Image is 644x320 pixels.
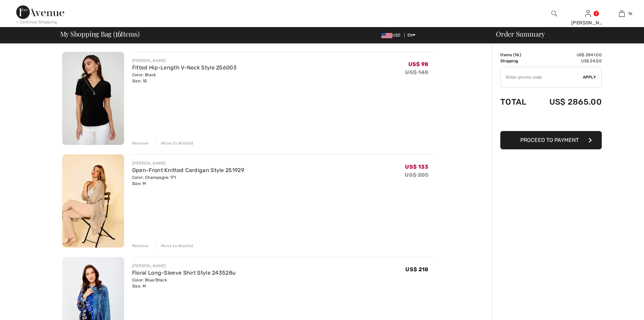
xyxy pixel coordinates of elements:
[16,19,57,25] div: < Continue Shopping
[534,52,602,58] td: US$ 2841.00
[155,243,194,249] div: Move to Wishlist
[132,243,149,249] div: Remove
[571,19,604,26] div: [PERSON_NAME]
[16,5,64,19] img: 1ère Avenue
[407,33,416,38] span: EN
[585,9,591,18] img: My Info
[62,154,124,248] img: Open-Front Knitted Cardigan Style 251929
[132,167,244,173] a: Open-Front Knitted Cardigan Style 251929
[132,72,237,84] div: Color: Black Size: 10
[500,52,534,58] td: Items ( )
[60,30,140,37] span: My Shopping Bag ( Items)
[155,140,194,146] div: Move to Wishlist
[534,58,602,64] td: US$ 24.00
[381,33,403,38] span: USD
[551,9,557,18] img: search the website
[132,140,149,146] div: Remove
[132,277,236,289] div: Color: Blue/Black Size: M
[132,270,236,276] a: Floral Long-Sleeve Shirt Style 243528u
[115,29,121,38] span: 16
[500,58,534,64] td: Shipping
[405,164,428,170] span: US$ 133
[488,30,640,37] div: Order Summary
[500,131,602,149] button: Proceed to Payment
[62,52,124,145] img: Fitted Hip-Length V-Neck Style 256003
[408,61,429,67] span: US$ 98
[605,9,638,18] a: 16
[534,90,602,113] td: US$ 2865.00
[132,263,236,269] div: [PERSON_NAME]
[500,113,602,129] iframe: PayPal
[405,172,428,178] s: US$ 205
[501,67,583,87] input: Promo code
[583,74,596,80] span: Apply
[132,64,237,71] a: Fitted Hip-Length V-Neck Style 256003
[585,10,591,17] a: Sign In
[520,137,579,143] span: Proceed to Payment
[132,58,237,64] div: [PERSON_NAME]
[405,69,428,76] s: US$ 140
[619,9,625,18] img: My Bag
[381,33,392,38] img: US Dollar
[132,174,244,187] div: Color: Champagne 171 Size: M
[500,90,534,113] td: Total
[132,160,244,166] div: [PERSON_NAME]
[628,10,633,17] span: 16
[405,266,428,273] span: US$ 218
[515,52,520,57] span: 16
